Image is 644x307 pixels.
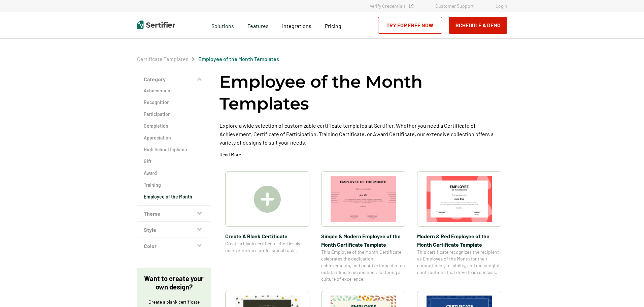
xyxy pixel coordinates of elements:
a: Completion [144,123,204,129]
span: This certificate recognizes the recipient as Employee of the Month for their commitment, reliabil... [417,249,501,276]
p: Want to create your own design? [144,274,204,291]
a: Verify Credentials [370,3,413,9]
a: Award [144,170,204,177]
span: Create a blank certificate effortlessly using Sertifier’s professional tools. [225,240,309,254]
a: Recognition [144,99,204,106]
span: Integrations [282,23,311,29]
a: Gift [144,158,204,165]
button: Theme [137,206,211,222]
a: Try for Free Now [378,17,442,34]
span: Simple & Modern Employee of the Month Certificate Template [321,232,405,249]
span: This Employee of the Month Certificate celebrates the dedication, achievements, and positive impa... [321,249,405,282]
a: Appreciation [144,134,204,141]
a: Training [144,182,204,188]
span: Solutions [211,21,234,29]
a: Simple & Modern Employee of the Month Certificate TemplateSimple & Modern Employee of the Month C... [321,171,405,282]
a: Achievement [144,87,204,94]
span: Modern & Red Employee of the Month Certificate Template [417,232,501,249]
a: Employee of the Month [144,193,204,200]
a: High School Diploma [144,146,204,153]
a: Customer Support [435,3,474,9]
div: Breadcrumb [137,56,279,62]
h1: Employee of the Month Templates [219,71,507,115]
a: Certificate Templates [137,56,189,62]
span: Features [247,21,269,29]
img: Modern & Red Employee of the Month Certificate Template [427,176,492,222]
a: Pricing [325,21,341,29]
button: Color [137,238,211,254]
a: Participation [144,111,204,118]
span: Pricing [325,23,341,29]
img: Sertifier | Digital Credentialing Platform [137,21,175,29]
a: Login [496,3,507,9]
img: Verified [409,4,413,8]
a: Modern & Red Employee of the Month Certificate TemplateModern & Red Employee of the Month Certifi... [417,171,501,282]
img: Simple & Modern Employee of the Month Certificate Template [331,176,396,222]
button: Category [137,71,211,87]
span: Create A Blank Certificate [225,232,309,240]
p: Read More [219,151,241,158]
a: Employee of the Month Templates [198,56,279,62]
a: Integrations [282,21,311,29]
div: Category [137,87,211,206]
p: Explore a wide selection of customizable certificate templates at Sertifier. Whether you need a C... [219,121,507,147]
img: Create A Blank Certificate [254,186,281,213]
button: Style [137,222,211,238]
